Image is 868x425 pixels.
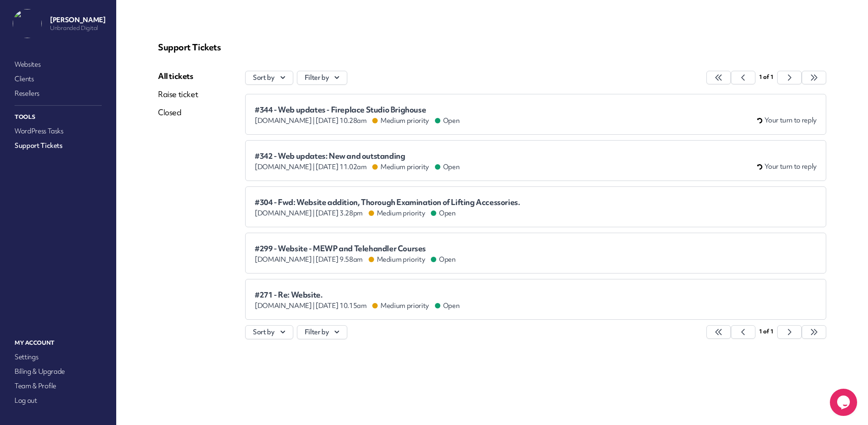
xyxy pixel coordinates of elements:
a: Raise ticket [158,89,198,100]
span: Open [436,116,460,125]
span: #344 - Web updates - Fireplace Studio Brighouse [255,105,459,114]
span: #304 - Fwd: Website addition, Thorough Examination of Lifting Accessories. [255,198,520,207]
span: Medium priority [373,301,429,310]
span: [DOMAIN_NAME] | [255,162,315,171]
div: [DATE] 10.15am [255,301,459,310]
a: Team & Profile [13,380,104,392]
span: #271 - Re: Website. [255,290,459,299]
a: #304 - Fwd: Website addition, Thorough Examination of Lifting Accessories. [DOMAIN_NAME] | [DATE]... [245,186,826,227]
div: [DATE] 3.28pm [255,209,520,218]
span: [DOMAIN_NAME] | [255,255,315,264]
span: [DOMAIN_NAME] | [255,301,315,310]
a: Billing & Upgrade [13,365,104,378]
p: Unbranded Digital [50,24,105,32]
span: #299 - Website - MEWP and Telehandler Courses [255,244,456,253]
span: Medium priority [370,209,425,218]
span: Open [432,255,456,264]
span: [DOMAIN_NAME] | [255,209,315,218]
div: [DATE] 9.58am [255,255,456,264]
a: Support Tickets [13,139,104,152]
span: Your turn to reply [764,162,817,171]
span: Your turn to reply [764,116,817,125]
span: Open [436,301,460,310]
a: Settings [13,351,104,363]
p: [PERSON_NAME] [50,15,105,24]
button: Sort by [245,325,293,339]
a: Clients [13,73,104,85]
span: #342 - Web updates: New and outstanding [255,151,459,161]
button: Filter by [297,71,348,85]
a: WordPress Tasks [13,125,104,137]
span: Medium priority [373,162,429,171]
div: [DATE] 10.28am [255,116,459,125]
a: Resellers [13,87,104,100]
p: Tools [13,111,104,123]
p: Support Tickets [158,42,826,53]
p: My Account [13,337,104,349]
a: #271 - Re: Website. [DOMAIN_NAME] | [DATE] 10.15am Medium priority Open [245,279,826,320]
a: #344 - Web updates - Fireplace Studio Brighouse [DOMAIN_NAME] | [DATE] 10.28am Medium priority Op... [245,94,826,135]
a: Websites [13,58,104,71]
iframe: chat widget [830,389,859,416]
span: 1 of 1 [759,327,773,335]
div: [DATE] 11.02am [255,162,459,171]
a: #299 - Website - MEWP and Telehandler Courses [DOMAIN_NAME] | [DATE] 9.58am Medium priority Open [245,233,826,274]
span: Open [432,209,456,218]
span: Medium priority [370,255,425,264]
span: Open [436,162,460,171]
span: 1 of 1 [759,73,773,81]
button: Sort by [245,71,293,85]
a: All tickets [158,71,198,82]
a: Log out [13,394,104,407]
button: Filter by [297,325,348,339]
a: #342 - Web updates: New and outstanding [DOMAIN_NAME] | [DATE] 11.02am Medium priority Open Your ... [245,140,826,181]
a: Closed [158,107,198,118]
span: Medium priority [373,116,429,125]
span: [DOMAIN_NAME] | [255,116,315,125]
